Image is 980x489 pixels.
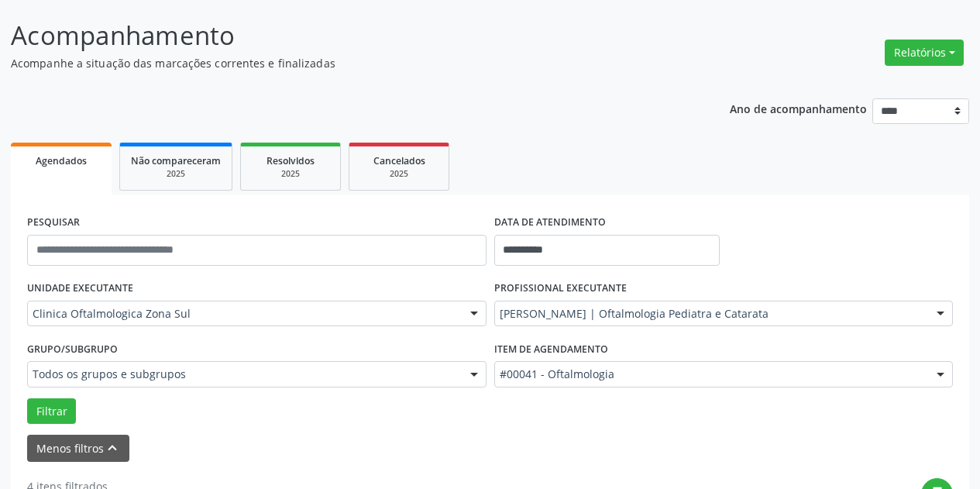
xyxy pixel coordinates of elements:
span: Não compareceram [131,154,221,167]
p: Acompanhamento [11,16,682,55]
span: Resolvidos [266,154,315,167]
label: UNIDADE EXECUTANTE [27,277,133,301]
button: Relatórios [885,40,964,66]
div: 2025 [131,168,221,180]
span: Agendados [36,154,87,167]
i: keyboard_arrow_up [104,439,121,456]
label: Item de agendamento [494,337,608,361]
button: Menos filtroskeyboard_arrow_up [27,435,129,462]
span: [PERSON_NAME] | Oftalmologia Pediatra e Catarata [500,306,922,322]
span: Todos os grupos e subgrupos [33,367,455,382]
p: Ano de acompanhamento [730,98,867,118]
span: #00041 - Oftalmologia [500,367,922,382]
label: PESQUISAR [27,211,80,235]
div: 2025 [360,168,438,180]
label: DATA DE ATENDIMENTO [494,211,606,235]
div: 2025 [252,168,329,180]
button: Filtrar [27,398,76,425]
span: Cancelados [373,154,425,167]
span: Clinica Oftalmologica Zona Sul [33,306,455,322]
label: Grupo/Subgrupo [27,337,118,361]
p: Acompanhe a situação das marcações correntes e finalizadas [11,55,682,71]
label: PROFISSIONAL EXECUTANTE [494,277,627,301]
